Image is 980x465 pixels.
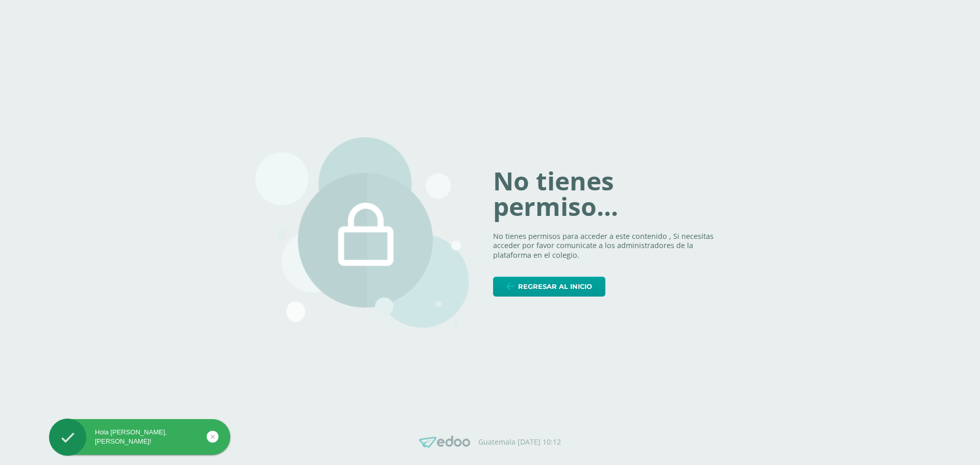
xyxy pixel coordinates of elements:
[478,437,561,447] p: Guatemala [DATE] 10:12
[493,277,605,297] a: Regresar al inicio
[493,232,725,260] p: No tienes permisos para acceder a este contenido , Si necesitas acceder por favor comunicate a lo...
[255,137,469,328] img: 403.png
[518,277,592,296] span: Regresar al inicio
[419,435,470,448] img: Edoo
[493,168,725,219] h1: No tienes permiso...
[49,428,230,446] div: Hola [PERSON_NAME], [PERSON_NAME]!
